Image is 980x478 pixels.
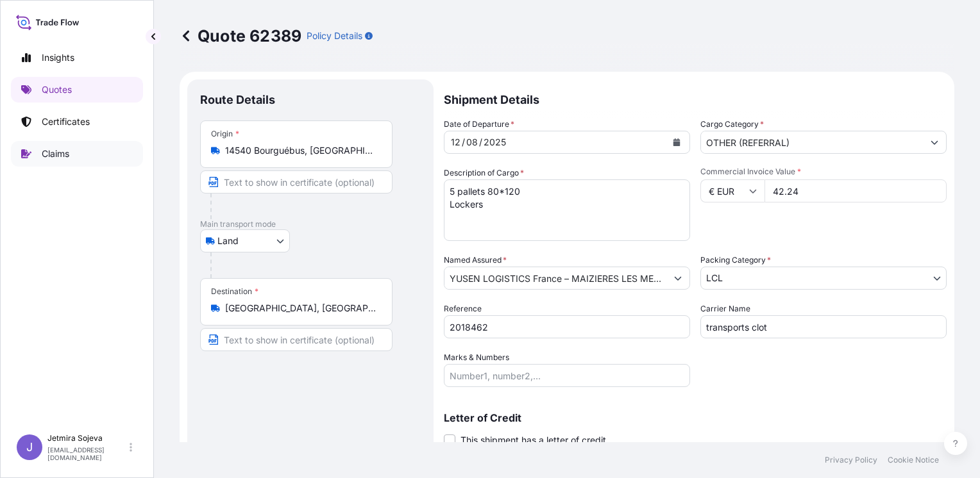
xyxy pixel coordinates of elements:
div: day, [450,135,462,150]
input: Text to appear on certificate [200,328,393,351]
p: Shipment Details [444,79,947,118]
a: Privacy Policy [825,455,877,465]
div: / [462,135,465,150]
button: Show suggestions [923,131,946,154]
input: Your internal reference [444,315,690,338]
input: Full name [444,267,666,290]
input: Select a commodity type [701,131,923,154]
p: Quotes [42,83,72,96]
input: Destination [225,302,376,315]
button: Select transport [200,229,290,252]
span: Date of Departure [444,118,514,131]
label: Marks & Numbers [444,351,509,364]
p: Insights [42,51,74,64]
p: [EMAIL_ADDRESS][DOMAIN_NAME] [47,446,127,461]
label: Carrier Name [700,302,750,315]
p: Certificates [42,115,90,128]
label: Reference [444,302,482,315]
a: Insights [11,45,143,70]
input: Origin [225,144,376,157]
span: J [26,441,33,454]
label: Named Assured [444,254,507,267]
span: Packing Category [700,254,771,267]
input: Text to appear on certificate [200,170,393,194]
input: Number1, number2,... [444,364,690,387]
a: Quotes [11,77,143,103]
p: Letter of Credit [444,413,947,423]
div: month, [465,135,479,150]
p: Claims [42,147,69,160]
div: Destination [211,286,258,297]
button: LCL [700,267,947,290]
button: Calendar [666,132,687,152]
input: Enter name [700,315,947,338]
p: Quote 62389 [180,26,301,46]
button: Show suggestions [666,267,689,290]
label: Cargo Category [700,118,764,131]
p: Jetmira Sojeva [47,433,127,443]
span: This shipment has a letter of credit [460,434,606,447]
div: year, [482,135,507,150]
p: Main transport mode [200,219,421,229]
p: Policy Details [307,29,362,42]
a: Claims [11,141,143,167]
textarea: 5 pallets 80*120 Lockers [444,179,690,241]
label: Description of Cargo [444,167,524,179]
div: Origin [211,129,239,139]
a: Cookie Notice [888,455,939,465]
div: / [479,135,482,150]
input: Type amount [765,179,947,202]
span: Land [217,235,239,247]
a: Certificates [11,109,143,135]
span: LCL [706,272,723,284]
span: Commercial Invoice Value [700,167,947,177]
p: Route Details [200,92,275,108]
